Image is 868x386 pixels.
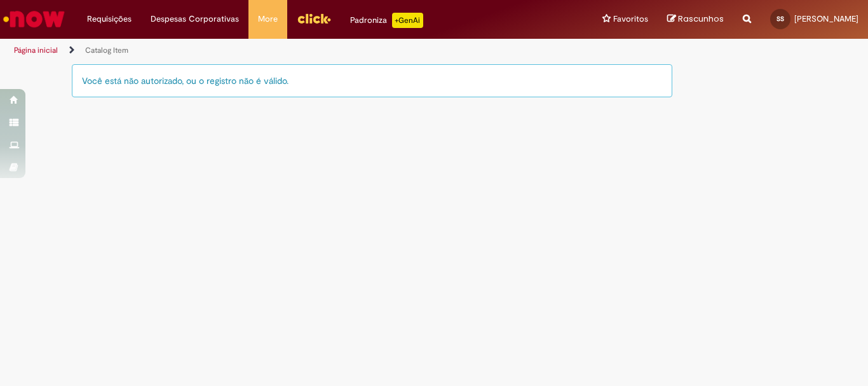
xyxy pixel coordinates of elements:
div: Você está não autorizado, ou o registro não é válido. [72,64,672,97]
img: click_logo_yellow_360x200.png [297,9,331,28]
div: Padroniza [350,13,423,28]
span: Favoritos [613,13,648,25]
span: More [258,13,278,25]
span: Requisições [87,13,132,25]
p: +GenAi [392,13,423,28]
span: Despesas Corporativas [151,13,239,25]
a: Rascunhos [667,13,724,25]
img: ServiceNow [1,6,67,32]
ul: Trilhas de página [10,39,569,62]
span: Rascunhos [678,13,724,25]
span: [PERSON_NAME] [794,13,858,24]
span: SS [776,15,784,23]
a: Catalog Item [85,45,128,55]
a: Página inicial [14,45,58,55]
